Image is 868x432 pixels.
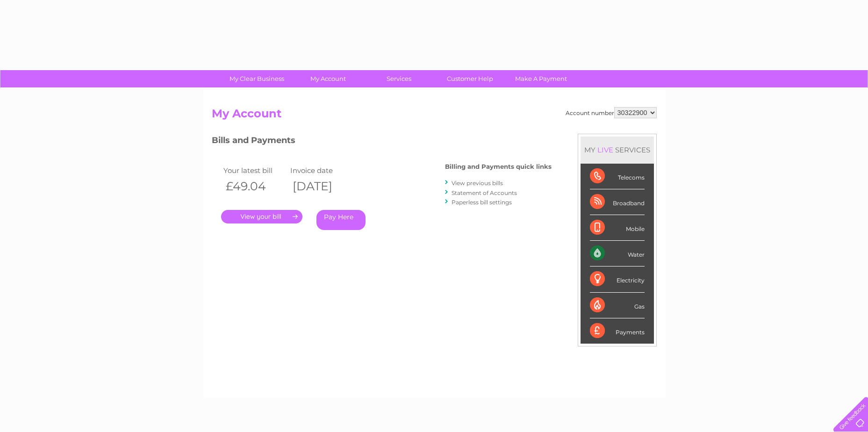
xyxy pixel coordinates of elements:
th: £49.04 [221,177,288,196]
a: . [221,210,302,223]
a: My Account [289,70,366,87]
a: Paperless bill settings [452,199,512,206]
div: Telecoms [590,164,645,189]
h2: My Account [212,107,657,125]
a: Make A Payment [502,70,580,87]
div: Broadband [590,189,645,215]
a: My Clear Business [218,70,295,87]
a: Pay Here [316,210,366,230]
td: Invoice date [288,164,355,177]
div: Mobile [590,215,645,241]
div: Account number [566,107,657,118]
h4: Billing and Payments quick links [445,163,552,170]
a: Statement of Accounts [452,189,517,196]
th: [DATE] [288,177,355,196]
h3: Bills and Payments [212,134,552,150]
div: Payments [590,318,645,344]
div: LIVE [595,145,615,154]
div: Gas [590,293,645,318]
td: Your latest bill [221,164,288,177]
div: Water [590,241,645,266]
a: Services [360,70,438,87]
div: Electricity [590,266,645,292]
a: Customer Help [431,70,509,87]
div: MY SERVICES [581,137,654,163]
a: View previous bills [452,180,503,187]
